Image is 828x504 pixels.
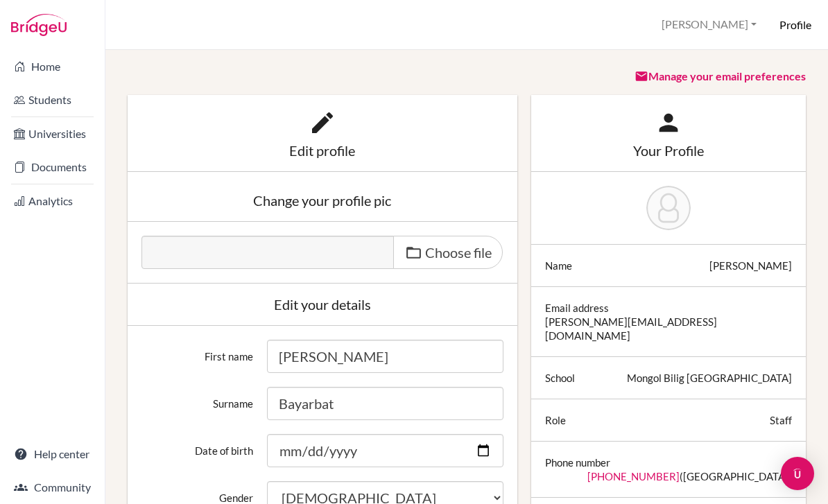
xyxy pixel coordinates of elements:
img: Bridge-U [11,14,67,36]
div: Role [545,413,566,427]
a: Community [3,473,102,501]
div: Name [545,259,572,272]
a: Universities [3,120,102,148]
div: Your Profile [545,144,792,157]
a: Manage your email preferences [635,69,806,82]
a: Help center [3,440,102,468]
div: Email address [545,301,609,315]
button: [PERSON_NAME] [655,12,763,37]
label: Date of birth [135,434,260,458]
div: Open Intercom Messenger [781,457,814,490]
div: ([GEOGRAPHIC_DATA]) [587,469,792,483]
div: [PERSON_NAME][EMAIL_ADDRESS][DOMAIN_NAME] [545,315,792,342]
div: Change your profile pic [141,193,503,207]
div: School [545,371,575,385]
a: Home [3,53,102,80]
label: Surname [135,387,260,410]
img: Nandin Bayarbat [646,186,691,230]
a: Analytics [3,187,102,215]
div: Staff [770,413,792,427]
label: First name [135,340,260,363]
span: Choose file [425,244,492,261]
a: Students [3,86,102,114]
div: Edit profile [141,144,503,157]
div: [PERSON_NAME] [709,259,792,272]
div: Phone number [545,455,610,469]
a: Documents [3,153,102,181]
div: Edit your details [141,297,503,311]
h6: Profile [779,17,811,33]
div: Mongol Bilig [GEOGRAPHIC_DATA] [627,371,792,385]
a: [PHONE_NUMBER] [587,470,680,483]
